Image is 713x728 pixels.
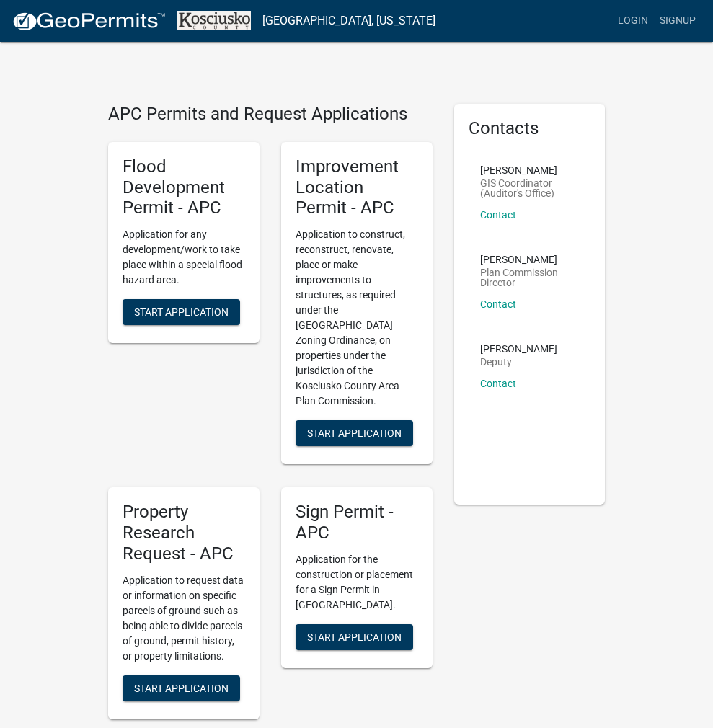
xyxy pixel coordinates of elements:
[123,299,240,325] button: Start Application
[296,624,413,650] button: Start Application
[177,11,251,30] img: Kosciusko County, Indiana
[123,156,245,218] h5: Flood Development Permit - APC
[654,7,701,35] a: Signup
[296,227,418,409] p: Application to construct, reconstruct, renovate, place or make improvements to structures, as req...
[480,378,516,389] a: Contact
[469,118,591,139] h5: Contacts
[296,156,418,218] h5: Improvement Location Permit - APC
[123,502,245,564] h5: Property Research Request - APC
[123,227,245,288] p: Application for any development/work to take place within a special flood hazard area.
[307,631,402,642] span: Start Application
[480,267,580,288] p: Plan Commission Director
[480,209,516,221] a: Contact
[296,502,418,543] h5: Sign Permit - APC
[480,344,557,354] p: [PERSON_NAME]
[480,357,557,367] p: Deputy
[134,306,229,318] span: Start Application
[480,165,580,175] p: [PERSON_NAME]
[480,178,580,198] p: GIS Coordinator (Auditor's Office)
[123,675,240,701] button: Start Application
[307,427,402,439] span: Start Application
[262,9,435,33] a: [GEOGRAPHIC_DATA], [US_STATE]
[612,7,654,35] a: Login
[134,682,229,693] span: Start Application
[123,573,245,664] p: Application to request data or information on specific parcels of ground such as being able to di...
[296,420,413,446] button: Start Application
[296,552,418,613] p: Application for the construction or placement for a Sign Permit in [GEOGRAPHIC_DATA].
[108,104,433,125] h4: APC Permits and Request Applications
[480,254,580,265] p: [PERSON_NAME]
[480,298,516,310] a: Contact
